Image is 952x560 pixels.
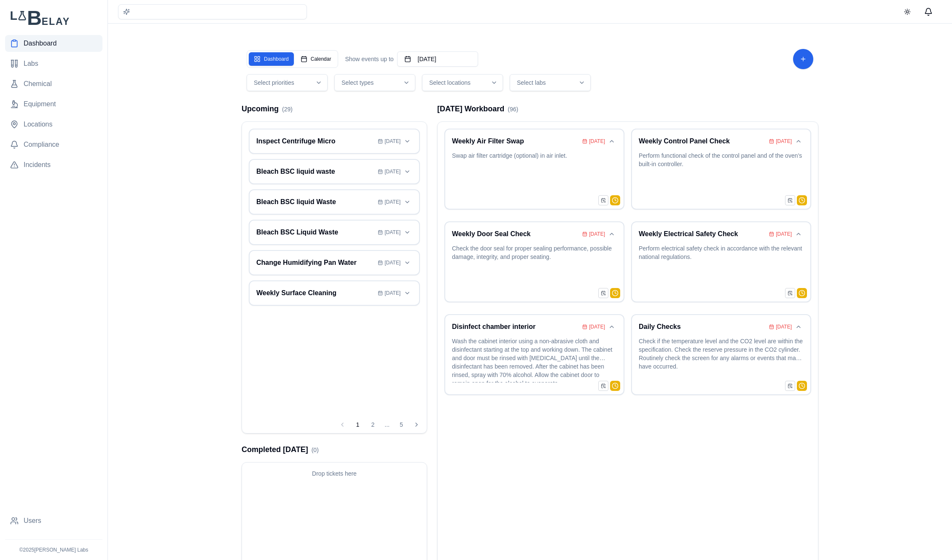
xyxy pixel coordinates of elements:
button: Calendar [296,52,336,66]
p: Perform electrical safety check in accordance with the relevant national regulations. [639,244,804,290]
p: Check the door seal for proper sealing performance, possible damage, integrity, and proper seating. [452,244,617,290]
span: [DATE] [589,138,605,145]
a: Dashboard [5,35,102,52]
span: Labs [24,59,38,69]
button: Select priorities [247,74,328,91]
p: Swap air filter cartridge (optional) in air inlet. [452,151,617,197]
button: 1 [351,418,364,431]
button: [DATE] [397,51,478,67]
a: Compliance [5,136,102,153]
a: Equipment [5,96,102,113]
span: ( 29 ) [282,106,293,113]
button: Expand card [402,136,412,146]
span: [DATE] [776,323,792,330]
button: 5 [395,418,408,431]
button: Toggle theme [900,4,915,19]
a: Chemical [5,75,102,92]
span: [DATE] [385,199,401,205]
span: [DATE] [385,229,401,236]
button: Expand card [402,197,412,207]
button: Previous page [336,418,349,431]
span: Chemical [24,79,52,89]
div: Weekly Control Panel Check[DATE]Collapse cardPerform functional check of the control panel and of... [631,129,811,210]
span: Compliance [24,140,59,150]
span: Select priorities [254,78,294,87]
p: Drop tickets here [249,469,420,478]
button: 2 [366,418,379,431]
span: Select labs [517,78,546,87]
button: Next page [410,418,423,431]
span: Users [24,516,41,526]
a: Locations [5,116,102,133]
button: Select types [334,74,415,91]
h3: Weekly Electrical Safety Check [639,229,766,239]
a: Incidents [5,156,102,173]
h3: Weekly Surface Cleaning [256,288,374,298]
span: [DATE] [589,323,605,330]
h2: Completed [DATE] [242,444,319,455]
button: Add Task [793,49,813,69]
span: Show events up to [345,55,393,63]
h3: Bleach BSC Liquid Waste [256,227,374,237]
h3: Bleach BSC liquid waste [256,167,374,177]
div: Daily Checks[DATE]Collapse cardCheck if the temperature level and the CO2 level are within the sp... [631,314,811,395]
div: Weekly Door Seal Check[DATE]Collapse cardCheck the door seal for proper sealing performance, poss... [444,221,624,302]
div: Weekly Air Filter Swap[DATE]Collapse cardSwap air filter cartridge (optional) in air inlet. [444,129,624,210]
span: [DATE] [776,231,792,237]
button: Select locations [422,74,503,91]
p: Perform functional check of the control panel and of the oven’s built-in controller. [639,151,804,197]
span: Locations [24,119,53,129]
p: Wash the cabinet interior using a non-abrasive cloth and disinfectant starting at the top and wor... [452,337,617,382]
span: Equipment [24,99,56,109]
span: Incidents [24,160,51,170]
h3: Inspect Centrifuge Micro [256,136,374,146]
span: [DATE] [589,231,605,237]
span: [DATE] [385,168,401,175]
button: Dashboard [249,52,294,66]
span: ( 96 ) [508,106,518,113]
h3: Weekly Control Panel Check [639,136,766,146]
button: Collapse card [793,229,804,239]
a: Users [5,512,102,529]
button: Expand card [402,258,412,268]
button: Collapse card [607,136,617,146]
span: [DATE] [385,259,401,266]
span: [DATE] [385,138,401,145]
span: ( 0 ) [312,447,319,453]
button: Collapse card [607,322,617,332]
img: Lab Belay Logo [5,10,102,25]
h3: Change Humidifying Pan Water [256,258,374,268]
button: Collapse card [793,136,804,146]
div: Bleach BSC liquid waste[DATE]Expand card [249,159,420,184]
button: Collapse card [793,322,804,332]
h2: Upcoming [242,103,293,115]
div: Inspect Centrifuge Micro[DATE]Expand card [249,129,420,154]
button: Select labs [510,74,591,91]
span: [DATE] [385,290,401,296]
a: Labs [5,55,102,72]
span: ... [381,421,393,428]
p: Check if the temperature level and the CO2 level are within the specification. Check the reserve ... [639,337,804,382]
h2: [DATE] Workboard [437,103,518,115]
span: Dashboard [24,38,56,48]
span: [DATE] [776,138,792,145]
h3: Disinfect chamber interior [452,322,579,332]
button: Expand card [402,227,412,237]
div: Disinfect chamber interior[DATE]Collapse cardWash the cabinet interior using a non-abrasive cloth... [444,314,624,395]
div: Bleach BSC Liquid Waste[DATE]Expand card [249,220,420,245]
button: Expand card [402,167,412,177]
div: Weekly Electrical Safety Check[DATE]Collapse cardPerform electrical safety check in accordance wi... [631,221,811,302]
div: Change Humidifying Pan Water[DATE]Expand card [249,250,420,275]
button: Expand card [402,288,412,298]
h3: Weekly Door Seal Check [452,229,579,239]
span: Select types [342,78,374,87]
button: Collapse card [607,229,617,239]
div: Weekly Surface Cleaning[DATE]Expand card [249,280,420,306]
span: Select locations [429,78,471,87]
h3: Daily Checks [639,322,766,332]
button: Messages [920,3,937,20]
div: Bleach BSC liquid Waste[DATE]Expand card [249,189,420,215]
h3: Weekly Air Filter Swap [452,136,579,146]
h3: Bleach BSC liquid Waste [256,197,374,207]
